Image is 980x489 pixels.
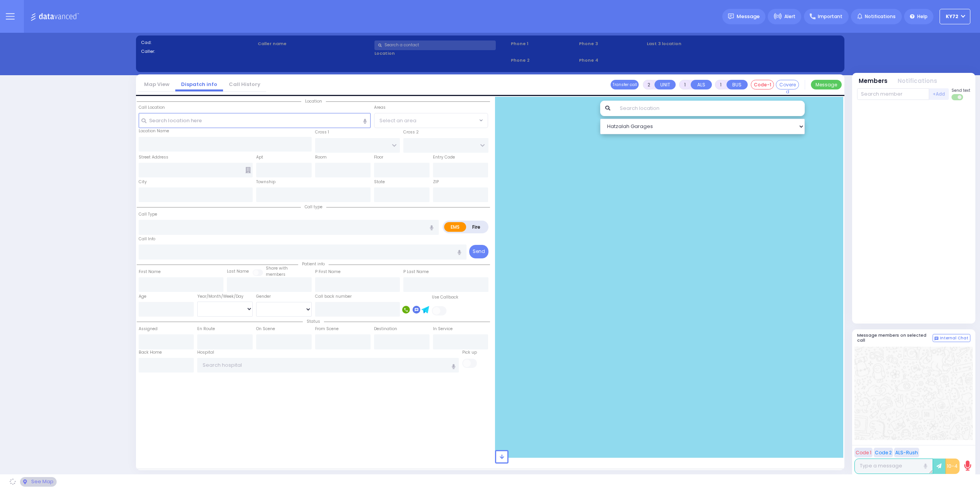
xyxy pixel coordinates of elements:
div: Year/Month/Week/Day [197,293,253,300]
button: Code-1 [751,80,774,89]
span: Patient info [298,261,329,267]
label: Location Name [139,128,169,134]
label: Room [315,154,327,160]
label: Assigned [139,326,158,332]
span: Status [303,319,324,324]
span: Alert [784,13,795,20]
label: P Last Name [403,269,429,275]
label: En Route [197,326,215,332]
a: Dispatch info [175,81,223,88]
label: Location [374,50,508,57]
button: Internal Chat [933,334,970,342]
label: Caller: [141,48,255,55]
span: Notifications [865,13,896,20]
label: Fire [466,222,487,232]
label: Apt [256,154,263,160]
label: Turn off text [951,93,964,101]
label: Call back number [315,293,352,300]
img: Logo [30,12,82,21]
label: Call Type [139,211,157,218]
label: First Name [139,269,161,275]
span: Phone 3 [579,40,644,47]
span: Internal Chat [940,336,968,341]
img: message.svg [728,13,734,19]
span: Call type [301,204,326,210]
a: Call History [223,81,266,88]
input: Search member [857,88,929,100]
label: Gender [256,293,271,300]
small: Share with [266,265,288,271]
label: Entry Code [433,154,455,160]
span: Help [917,13,928,20]
button: Notifications [898,77,937,86]
label: Call Location [139,105,165,111]
label: Back Home [139,349,162,356]
label: Floor [374,154,383,160]
button: Transfer call [611,80,639,89]
div: See map [20,477,56,487]
label: Cross 1 [315,129,329,135]
span: Location [301,98,326,104]
label: Hospital [197,349,214,356]
span: KY72 [946,13,958,20]
label: Street Address [139,154,168,160]
label: Use Callback [432,294,458,300]
label: Cross 2 [403,129,419,135]
button: UNIT [654,80,676,89]
label: City [139,179,147,185]
span: members [266,271,285,277]
button: Members [859,77,888,86]
label: State [374,179,385,185]
span: Message [737,13,760,20]
img: comment-alt.png [935,337,938,341]
button: Covered [776,80,799,89]
label: P First Name [315,269,341,275]
label: EMS [444,222,467,232]
label: Township [256,179,275,185]
label: Caller name [258,40,372,47]
span: Important [818,13,842,20]
input: Search a contact [374,40,496,50]
input: Search location here [139,113,371,128]
a: Map View [138,81,175,88]
label: Last Name [227,268,249,275]
label: Pick up [462,349,477,356]
button: Send [469,245,488,258]
label: Destination [374,326,397,332]
span: Other building occupants [245,167,251,173]
h5: Message members on selected call [857,333,933,343]
button: Code 2 [874,448,893,457]
span: Select an area [379,117,416,125]
label: From Scene [315,326,339,332]
span: Phone 1 [511,40,576,47]
button: KY72 [940,9,970,24]
button: ALS-Rush [894,448,919,457]
span: Phone 4 [579,57,644,64]
span: Send text [951,88,970,93]
label: On Scene [256,326,275,332]
label: Cad: [141,39,255,46]
label: Call Info [139,236,155,242]
button: ALS [691,80,712,89]
label: Age [139,293,146,300]
button: BUS [727,80,748,89]
label: In Service [433,326,453,332]
label: Areas [374,105,386,111]
input: Search location [615,101,805,116]
label: Last 3 location [647,40,743,47]
button: Message [811,80,842,89]
span: Phone 2 [511,57,576,64]
label: ZIP [433,179,439,185]
input: Search hospital [197,358,459,373]
button: Code 1 [854,448,873,457]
